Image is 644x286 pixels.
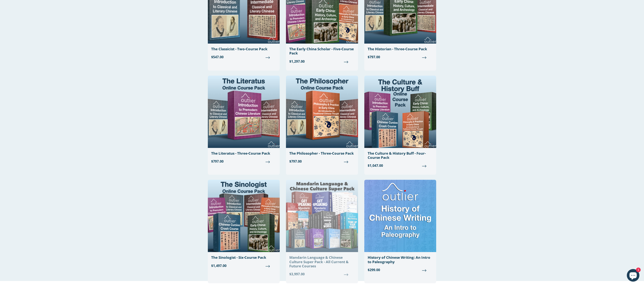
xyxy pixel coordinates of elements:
div: The Sinologist - Six-Course Pack [211,255,276,260]
span: $3,997.00 [289,272,354,277]
a: History of Chinese Writing: An Intro to Paleography $299.00 [364,180,436,276]
span: $797.00 [289,159,354,164]
a: The Literatus - Three-Course Pack $797.00 [208,76,280,167]
div: The Culture & History Buff - Four-Course Pack [368,151,433,160]
a: Mandarin Language & Chinese Culture Super Pack - All Current & Future Courses $3,997.00 [286,180,358,280]
img: The Philosopher - Three-Course Pack [286,76,358,148]
div: The Early China Scholar - Five-Course Pack [289,47,354,56]
a: The Philosopher - Three-Course Pack $797.00 [286,76,358,167]
inbox-online-store-chat: Shopify online store chat [626,269,641,283]
div: The Philosopher - Three-Course Pack [289,151,354,155]
img: Mandarin Language & Chinese Culture Super Pack - All Current & Future Courses [286,180,358,252]
div: The Literatus - Three-Course Pack [211,151,276,155]
span: $299.00 [368,267,433,272]
span: $1,497.00 [211,263,276,268]
div: History of Chinese Writing: An Intro to Paleography [368,255,433,264]
span: $797.00 [368,54,433,60]
div: Mandarin Language & Chinese Culture Super Pack - All Current & Future Courses [289,255,354,268]
a: The Culture & History Buff - Four-Course Pack $1,047.00 [364,76,436,172]
span: $797.00 [211,159,276,164]
div: The Historian - Three-Course Pack [368,47,433,51]
img: History of Chinese Writing: An Intro to Paleography [364,180,436,252]
span: $547.00 [211,54,276,60]
div: The Classicist - Two-Course Pack [211,47,276,51]
img: The Culture & History Buff - Four-Course Pack [364,76,436,148]
img: The Literatus - Three-Course Pack [208,76,280,148]
a: The Sinologist - Six-Course Pack $1,497.00 [208,180,280,271]
span: $1,047.00 [368,163,433,168]
img: The Sinologist - Six-Course Pack [208,180,280,252]
span: $1,297.00 [289,59,354,64]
